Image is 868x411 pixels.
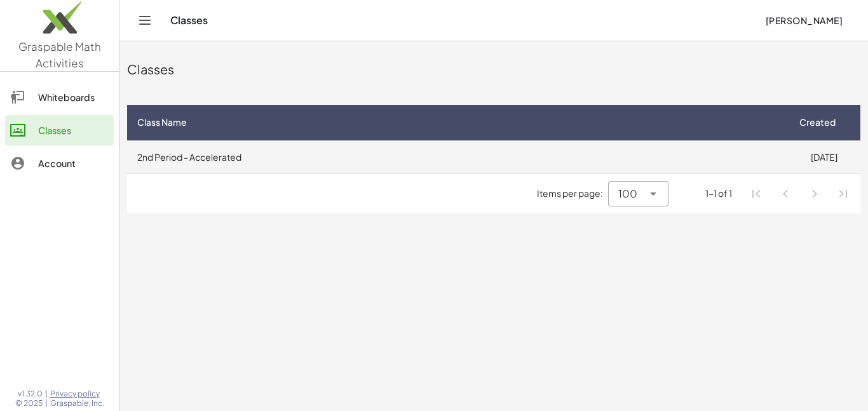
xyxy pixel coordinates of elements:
[5,148,114,179] a: Account
[38,156,109,171] div: Account
[5,82,114,112] a: Whiteboards
[537,187,608,200] span: Items per page:
[5,115,114,145] a: Classes
[15,398,43,408] span: © 2025
[38,90,109,105] div: Whiteboards
[799,116,836,129] span: Created
[45,398,48,408] span: |
[18,389,43,399] span: v1.32.0
[618,186,637,201] span: 100
[50,398,104,408] span: Graspable, Inc.
[135,10,155,30] button: Toggle navigation
[137,116,187,129] span: Class Name
[38,123,109,138] div: Classes
[742,179,858,208] nav: Pagination Navigation
[127,60,860,78] div: Classes
[45,389,48,399] span: |
[787,140,860,173] td: [DATE]
[705,187,732,200] div: 1-1 of 1
[755,9,853,32] button: [PERSON_NAME]
[765,15,843,26] span: [PERSON_NAME]
[127,140,787,173] td: 2nd Period - Accelerated
[50,389,104,399] a: Privacy policy
[18,39,101,70] span: Graspable Math Activities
